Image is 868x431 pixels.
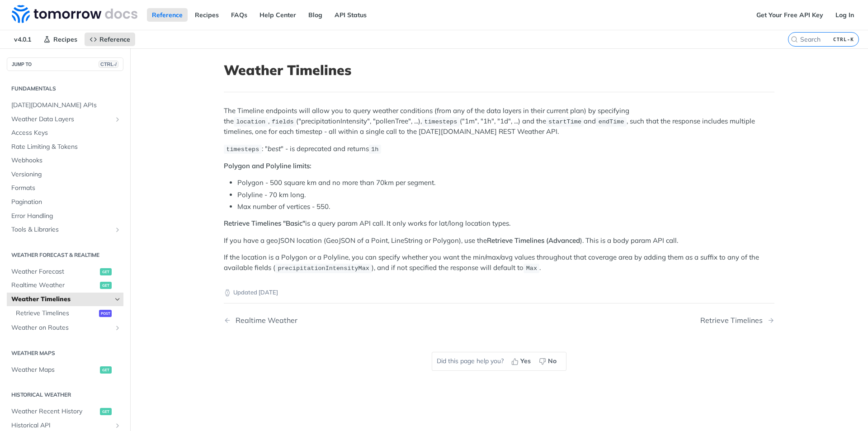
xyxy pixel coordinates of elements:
a: Blog [303,8,327,22]
a: Weather Mapsget [7,363,123,377]
kbd: CTRL-K [831,35,856,44]
a: Weather on RoutesShow subpages for Weather on Routes [7,321,123,335]
span: timesteps [226,146,259,153]
button: Yes [508,355,536,368]
span: endTime [599,118,624,125]
button: Show subpages for Weather Data Layers [114,116,121,123]
p: If you have a geoJSON location (GeoJSON of a Point, LineString or Polygon), use the ). This is a ... [224,236,774,246]
a: Webhooks [7,154,123,167]
div: Did this page help you? [432,352,566,371]
a: Realtime Weatherget [7,279,123,292]
span: Recipes [53,35,77,43]
span: Weather Recent History [11,407,98,416]
p: is a query param API call. It only works for lat/long location types. [224,218,774,229]
h2: Weather Maps [7,349,123,357]
a: Access Keys [7,126,123,140]
a: Tools & LibrariesShow subpages for Tools & Libraries [7,223,123,237]
span: Versioning [11,170,121,179]
a: Help Center [255,8,301,22]
a: Pagination [7,195,123,209]
span: fields [272,118,294,125]
span: Retrieve Timelines [16,309,97,318]
em: best [268,144,281,153]
p: The Timeline endpoints will allow you to query weather conditions (from any of the data layers in... [224,106,774,137]
a: Weather Data LayersShow subpages for Weather Data Layers [7,113,123,126]
img: Tomorrow.io Weather API Docs [12,5,137,23]
span: Realtime Weather [11,281,98,290]
span: 1h [371,146,378,153]
h1: Weather Timelines [224,62,774,78]
a: Reference [85,33,135,46]
span: location [236,118,265,125]
span: startTime [548,118,581,125]
a: FAQs [226,8,252,22]
span: Weather Data Layers [11,115,112,124]
p: Updated [DATE] [224,288,774,297]
span: Rate Limiting & Tokens [11,142,121,152]
button: Hide subpages for Weather Timelines [114,296,121,303]
span: Yes [520,356,531,366]
a: Formats [7,181,123,195]
button: JUMP TOCTRL-/ [7,57,123,71]
button: Show subpages for Tools & Libraries [114,226,121,233]
span: Historical API [11,421,112,430]
svg: Search [791,36,798,43]
a: API Status [330,8,372,22]
span: get [100,408,112,415]
a: Weather Recent Historyget [7,405,123,418]
a: Next Page: Retrieve Timelines [700,316,774,325]
li: Polyline - 70 km long. [237,190,774,200]
span: Access Keys [11,128,121,137]
span: Tools & Libraries [11,225,112,234]
nav: Pagination Controls [224,307,774,334]
span: timesteps [424,118,457,125]
strong: Retrieve Timelines (Advanced [487,236,580,245]
span: Weather Forecast [11,267,98,276]
span: CTRL-/ [99,61,118,68]
p: : " " - is deprecated and returns [224,144,774,154]
button: Show subpages for Weather on Routes [114,324,121,332]
button: No [536,355,561,368]
span: No [548,356,557,366]
button: Show subpages for Historical API [114,422,121,429]
a: Weather TimelinesHide subpages for Weather Timelines [7,293,123,306]
span: get [100,268,112,275]
a: Recipes [38,33,82,46]
span: [DATE][DOMAIN_NAME] APIs [11,101,121,110]
span: Formats [11,184,121,193]
a: Error Handling [7,209,123,223]
h2: Fundamentals [7,85,123,93]
div: Realtime Weather [231,316,297,325]
a: Rate Limiting & Tokens [7,140,123,154]
a: Retrieve Timelinespost [11,307,123,320]
strong: Polygon and Polyline limits: [224,161,311,170]
li: Max number of vertices - 550. [237,202,774,212]
span: Pagination [11,198,121,207]
a: Reference [147,8,188,22]
span: Error Handling [11,212,121,221]
div: Retrieve Timelines [700,316,767,325]
a: Versioning [7,168,123,181]
span: Weather Timelines [11,295,112,304]
h2: Weather Forecast & realtime [7,251,123,259]
span: post [99,310,112,317]
span: Webhooks [11,156,121,165]
a: Weather Forecastget [7,265,123,279]
span: Reference [99,35,130,43]
span: Weather Maps [11,365,98,374]
a: [DATE][DOMAIN_NAME] APIs [7,99,123,112]
strong: Retrieve Timelines "Basic" [224,219,305,227]
li: Polygon - 500 square km and no more than 70km per segment. [237,178,774,188]
span: Weather on Routes [11,323,112,332]
a: Log In [830,8,859,22]
span: get [100,282,112,289]
a: Previous Page: Realtime Weather [224,316,460,325]
a: Get Your Free API Key [751,8,828,22]
span: Max [526,265,537,272]
a: Recipes [190,8,224,22]
span: v4.0.1 [9,33,36,46]
span: get [100,366,112,374]
span: precipitationIntensityMax [278,265,369,272]
p: If the location is a Polygon or a Polyline, you can specify whether you want the min/max/avg valu... [224,252,774,273]
h2: Historical Weather [7,391,123,399]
